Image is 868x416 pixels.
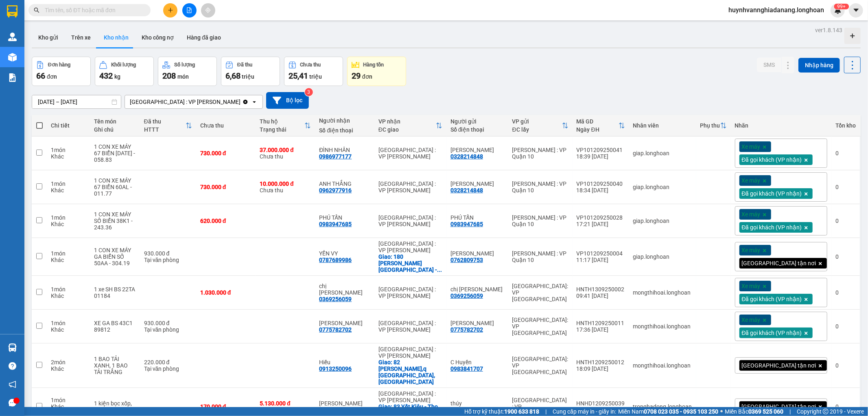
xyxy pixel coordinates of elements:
[319,250,370,257] div: YẾN VY
[319,214,370,221] div: PHÚ TẤN
[512,126,562,133] div: ĐC lấy
[742,316,761,324] span: Xe máy
[319,117,370,124] div: Người nhận
[51,403,86,410] div: Khác
[378,390,442,403] div: [GEOGRAPHIC_DATA] : VP [PERSON_NAME]
[512,283,568,302] div: [GEOGRAPHIC_DATA]: VP [GEOGRAPHIC_DATA]
[725,407,783,416] span: Miền Bắc
[577,147,625,153] div: VP101209250041
[347,57,406,86] button: Hàng tồn29đơn
[835,289,856,296] div: 0
[221,57,280,86] button: Đã thu6,68 triệu
[144,320,192,326] div: 930.000 đ
[51,250,86,257] div: 1 món
[633,403,692,410] div: tronghadong.longhoan
[577,250,625,257] div: VP101209250004
[94,320,136,333] div: XE GA BS 43C1 89812
[319,187,352,194] div: 0962977916
[51,147,86,153] div: 1 món
[450,407,483,413] div: 0902121562
[319,283,370,296] div: chị ngọc
[834,7,842,14] img: icon-new-feature
[748,408,783,415] strong: 0369 525 060
[94,247,136,266] div: 1 CON XE MÁY GA BIỂN SỐ 50AA - 304.19
[352,71,361,81] span: 29
[51,257,86,263] div: Khác
[378,320,442,333] div: [GEOGRAPHIC_DATA] : VP [PERSON_NAME]
[51,320,86,326] div: 1 món
[94,126,136,133] div: Ghi chú
[504,408,539,415] strong: 1900 633 818
[260,147,311,153] div: 37.000.000 đ
[97,28,135,47] button: Kho nhận
[144,257,192,263] div: Tại văn phòng
[362,73,372,80] span: đơn
[835,150,856,156] div: 0
[835,362,856,369] div: 0
[450,286,504,293] div: chị ngọc
[834,4,849,9] sup: 506
[378,253,442,273] div: Giao: 180 TRẦN NHÂN TÔNG - CẨM CHÂU - HỘI AN - QUẢNG NAM
[512,118,562,125] div: VP gửi
[835,403,856,410] div: 0
[200,184,251,190] div: 730.000 đ
[32,28,65,47] button: Kho gửi
[742,362,816,369] span: [GEOGRAPHIC_DATA] tận nơi
[437,266,442,273] span: ...
[95,57,154,86] button: Khối lượng432kg
[700,122,720,129] div: Phụ thu
[378,147,442,160] div: [GEOGRAPHIC_DATA] : VP [PERSON_NAME]
[51,286,86,293] div: 1 món
[450,320,504,326] div: ANH MINH
[835,323,856,330] div: 0
[8,53,17,62] img: warehouse-icon
[378,214,442,227] div: [GEOGRAPHIC_DATA] : VP [PERSON_NAME]
[144,326,192,333] div: Tại văn phòng
[99,71,113,81] span: 432
[577,286,625,293] div: HNTH1309250002
[51,153,86,160] div: Khác
[577,118,619,125] div: Mã GD
[722,5,831,15] span: huynhvannghiadanang.longhoan
[186,7,192,13] span: file-add
[577,214,625,221] div: VP101209250028
[8,33,17,41] img: warehouse-icon
[47,73,57,80] span: đơn
[251,99,258,105] svg: open
[633,323,692,330] div: mongthihoai.longhoan
[512,317,568,336] div: [GEOGRAPHIC_DATA]: VP [GEOGRAPHIC_DATA]
[450,400,504,407] div: thúy
[36,71,45,81] span: 66
[577,293,625,299] div: 09:41 [DATE]
[9,399,16,407] span: message
[735,122,827,129] div: Nhãn
[742,295,802,303] span: Đã gọi khách (VP nhận)
[577,153,625,160] div: 18:39 [DATE]
[835,218,856,224] div: 0
[374,115,446,136] th: Toggle SortBy
[378,346,442,359] div: [GEOGRAPHIC_DATA] : VP [PERSON_NAME]
[633,362,692,369] div: mongthihoai.longhoan
[742,177,761,184] span: Xe máy
[319,153,352,160] div: 0986977177
[162,71,176,81] span: 208
[512,180,568,194] div: [PERSON_NAME] : VP Quận 10
[182,3,197,18] button: file-add
[577,180,625,187] div: VP101209250040
[200,122,251,129] div: Chưa thu
[111,62,136,68] div: Khối lượng
[450,221,483,227] div: 0983947685
[260,147,311,160] div: Chưa thu
[742,143,761,150] span: Xe máy
[742,329,802,337] span: Đã gọi khách (VP nhận)
[577,221,625,227] div: 17:21 [DATE]
[51,221,86,227] div: Khác
[319,147,370,153] div: ĐÌNH NHÂN
[140,115,196,136] th: Toggle SortBy
[260,400,311,407] div: 5.130.000 đ
[319,359,370,365] div: Hiếu
[577,257,625,263] div: 11:17 [DATE]
[260,180,311,194] div: Chưa thu
[200,289,251,296] div: 1.030.000 đ
[835,253,856,260] div: 0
